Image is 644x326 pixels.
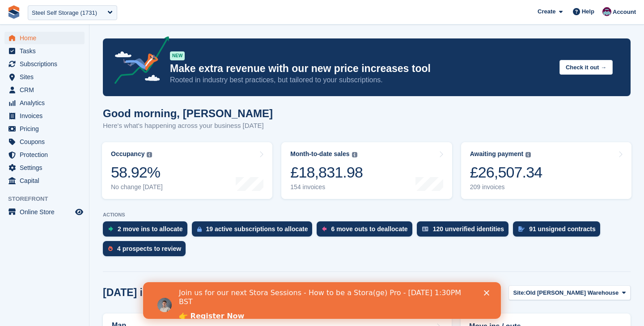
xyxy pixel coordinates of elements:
[20,206,73,218] span: Online Store
[197,226,202,232] img: active_subscription_to_allocate_icon-d502201f5373d7db506a760aba3b589e785aa758c864c3986d89f69b8ff3...
[290,163,363,182] div: £18,831.98
[108,226,113,232] img: move_ins_to_allocate_icon-fdf77a2bb77ea45bf5b3d319d69a93e2d87916cf1d5bf7949dd705db3b84f3ca.svg
[341,8,350,13] div: Close
[317,221,416,241] a: 6 move outs to deallocate
[613,8,636,17] span: Account
[470,150,524,158] div: Awaiting payment
[526,288,619,297] span: Old [PERSON_NAME] Warehouse
[170,62,552,75] p: Make extra revenue with our new price increases tool
[4,58,85,70] a: menu
[111,163,163,182] div: 58.92%
[322,226,326,232] img: move_outs_to_deallocate_icon-f764333ba52eb49d3ac5e1228854f67142a1ed5810a6f6cc68b1a99e826820c5.svg
[4,110,85,122] a: menu
[111,150,144,158] div: Occupancy
[4,206,85,218] a: menu
[582,7,594,16] span: Help
[20,71,73,83] span: Sites
[102,142,272,199] a: Occupancy 58.92% No change [DATE]
[4,135,85,148] a: menu
[20,110,73,122] span: Invoices
[4,97,85,109] a: menu
[417,221,513,241] a: 120 unverified identities
[20,84,73,96] span: CRM
[20,45,73,57] span: Tasks
[103,121,273,131] p: Here's what's happening across your business [DATE]
[559,60,613,75] button: Check it out →
[107,36,169,87] img: price-adjustments-announcement-icon-8257ccfd72463d97f412b2fc003d46551f7dbcb40ab6d574587a9cd5c0d94...
[103,287,348,299] h2: [DATE] in [GEOGRAPHIC_DATA][PERSON_NAME]
[8,195,89,203] span: Storefront
[117,245,181,252] div: 4 prospects to review
[32,8,97,17] div: Steel Self Storage (1731)
[20,174,73,187] span: Capital
[103,221,192,241] a: 2 move ins to allocate
[103,241,190,261] a: 4 prospects to review
[433,225,504,233] div: 120 unverified identities
[206,225,308,233] div: 19 active subscriptions to allocate
[111,183,163,191] div: No change [DATE]
[20,97,73,109] span: Analytics
[525,152,531,157] img: icon-info-grey-7440780725fd019a000dd9b08b2336e03edf1995a4989e88bcd33f0948082b44.svg
[461,142,631,199] a: Awaiting payment £26,507.34 209 invoices
[192,221,317,241] a: 19 active subscriptions to allocate
[143,282,501,319] iframe: Intercom live chat banner
[118,225,183,233] div: 2 move ins to allocate
[290,183,363,191] div: 154 invoices
[331,225,407,233] div: 6 move outs to deallocate
[602,7,611,16] img: Brian Young
[36,30,101,39] a: 👉 Register Now
[4,123,85,135] a: menu
[513,288,526,297] span: Site:
[4,45,85,57] a: menu
[422,226,428,232] img: verify_identity-adf6edd0f0f0b5bbfe63781bf79b02c33cf7c696d77639b501bdc392416b5a36.svg
[470,183,542,191] div: 209 invoices
[508,285,631,300] button: Site: Old [PERSON_NAME] Warehouse
[4,32,85,44] a: menu
[103,107,273,119] h1: Good morning, [PERSON_NAME]
[513,221,605,241] a: 91 unsigned contracts
[170,75,552,85] p: Rooted in industry best practices, but tailored to your subscriptions.
[4,84,85,96] a: menu
[7,5,21,19] img: stora-icon-8386f47178a22dfd0bd8f6a31ec36ba5ce8667c1dd55bd0f319d3a0aa187defe.svg
[518,226,525,232] img: contract_signature_icon-13c848040528278c33f63329250d36e43548de30e8caae1d1a13099fd9432cc5.svg
[74,207,85,217] a: Preview store
[290,150,349,158] div: Month-to-date sales
[20,123,73,135] span: Pricing
[147,152,152,157] img: icon-info-grey-7440780725fd019a000dd9b08b2336e03edf1995a4989e88bcd33f0948082b44.svg
[4,161,85,174] a: menu
[170,51,185,60] div: NEW
[529,225,596,233] div: 91 unsigned contracts
[20,161,73,174] span: Settings
[4,148,85,161] a: menu
[108,246,113,251] img: prospect-51fa495bee0391a8d652442698ab0144808aea92771e9ea1ae160a38d050c398.svg
[4,71,85,83] a: menu
[20,148,73,161] span: Protection
[281,142,452,199] a: Month-to-date sales £18,831.98 154 invoices
[20,135,73,148] span: Coupons
[538,7,555,16] span: Create
[20,32,73,44] span: Home
[4,174,85,187] a: menu
[470,163,542,182] div: £26,507.34
[20,58,73,70] span: Subscriptions
[352,152,357,157] img: icon-info-grey-7440780725fd019a000dd9b08b2336e03edf1995a4989e88bcd33f0948082b44.svg
[103,212,631,218] p: ACTIONS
